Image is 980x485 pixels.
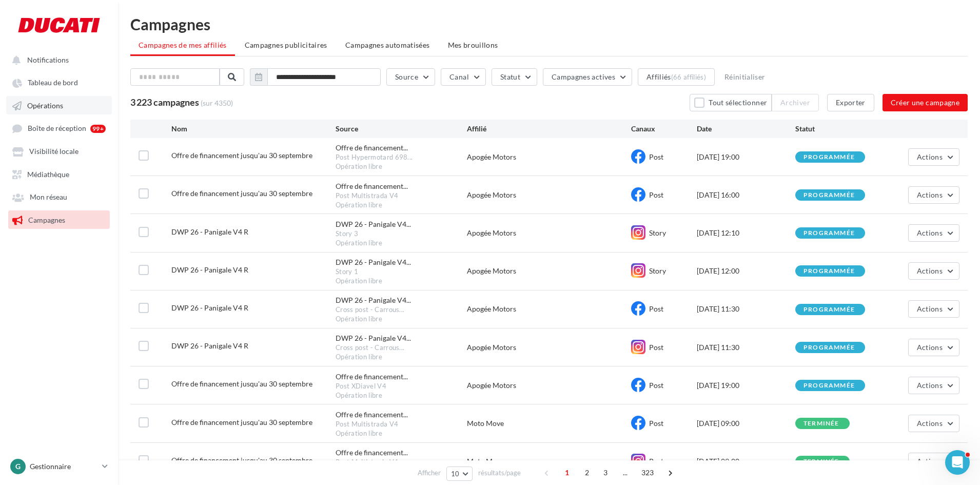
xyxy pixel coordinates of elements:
[803,306,855,313] div: programmée
[649,152,663,161] span: Post
[29,147,79,156] span: Visibilité locale
[883,94,968,111] button: Créer une campagne
[803,344,855,351] div: programmée
[467,124,631,134] div: Affilié
[917,419,943,428] span: Actions
[467,152,631,162] div: Apogée Motors
[697,124,795,134] div: Date
[171,227,248,236] span: DWP 26 - Panigale V4 R
[6,210,112,229] a: Campagnes
[671,73,706,81] div: (66 affiliés)
[336,277,467,286] div: Opération libre
[945,450,970,475] iframe: Intercom live chat
[697,266,795,276] div: [DATE] 12:00
[336,429,467,438] div: Opération libre
[28,79,78,87] span: Tableau de bord
[467,342,631,353] div: Apogée Motors
[917,190,943,199] span: Actions
[492,68,537,86] button: Statut
[171,189,312,198] span: Offre de financement jusqu'au 30 septembre
[908,300,959,318] button: Actions
[171,341,248,350] span: DWP 26 - Panigale V4 R
[171,418,312,426] span: Offre de financement jusqu'au 30 septembre
[697,228,795,238] div: [DATE] 12:10
[30,461,98,472] p: Gestionnaire
[649,381,663,390] span: Post
[336,143,408,153] span: Offre de financement...
[336,191,467,201] div: Post Multistrada V4
[171,379,312,388] span: Offre de financement jusqu'au 30 septembre
[336,315,467,324] div: Opération libre
[803,382,855,389] div: programmée
[917,266,943,275] span: Actions
[28,216,65,224] span: Campagnes
[171,456,312,464] span: Offre de financement jusqu'au 30 septembre
[467,418,631,429] div: Moto Move
[795,124,894,134] div: Statut
[649,266,666,275] span: Story
[8,457,110,476] a: G Gestionnaire
[441,68,486,86] button: Canal
[171,265,248,274] span: DWP 26 - Panigale V4 R
[336,201,467,210] div: Opération libre
[467,190,631,200] div: Apogée Motors
[6,142,112,160] a: Visibilité locale
[30,193,67,202] span: Mon réseau
[336,219,411,229] span: DWP 26 - Panigale V4...
[908,148,959,166] button: Actions
[201,99,233,107] span: (sur 4350)
[772,94,819,111] button: Archiver
[649,190,663,199] span: Post
[908,415,959,432] button: Actions
[543,68,632,86] button: Campagnes actives
[418,468,441,478] span: Afficher
[171,124,336,134] div: Nom
[827,94,874,111] button: Exporter
[690,94,772,111] button: Tout sélectionner
[908,224,959,242] button: Actions
[720,71,770,83] button: Réinitialiser
[386,68,435,86] button: Source
[697,380,795,391] div: [DATE] 19:00
[336,305,404,315] span: Cross post - Carrous...
[803,458,839,465] div: terminée
[697,152,795,162] div: [DATE] 19:00
[597,464,614,481] span: 3
[617,464,634,481] span: ...
[908,339,959,356] button: Actions
[697,342,795,353] div: [DATE] 11:30
[803,268,855,275] div: programmée
[697,418,795,429] div: [DATE] 09:00
[130,16,968,32] h1: Campagnes
[467,456,631,467] div: Moto Move
[15,461,21,472] span: G
[6,73,112,91] a: Tableau de bord
[649,457,663,465] span: Post
[649,304,663,313] span: Post
[908,377,959,394] button: Actions
[6,165,112,183] a: Médiathèque
[649,419,663,428] span: Post
[917,152,943,161] span: Actions
[467,304,631,314] div: Apogée Motors
[336,372,408,382] span: Offre de financement...
[467,266,631,276] div: Apogée Motors
[6,119,112,138] a: Boîte de réception 99+
[336,181,408,191] span: Offre de financement...
[448,41,498,49] span: Mes brouillons
[917,381,943,390] span: Actions
[171,303,248,312] span: DWP 26 - Panigale V4 R
[336,410,408,420] span: Offre de financement...
[697,190,795,200] div: [DATE] 16:00
[6,50,108,69] button: Notifications
[908,262,959,280] button: Actions
[336,458,467,467] div: Post Multistrada V4
[637,464,658,481] span: 323
[467,380,631,391] div: Apogée Motors
[336,295,411,305] span: DWP 26 - Panigale V4...
[697,456,795,467] div: [DATE] 09:00
[559,464,575,481] span: 1
[552,72,615,81] span: Campagnes actives
[336,391,467,400] div: Opération libre
[649,343,663,352] span: Post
